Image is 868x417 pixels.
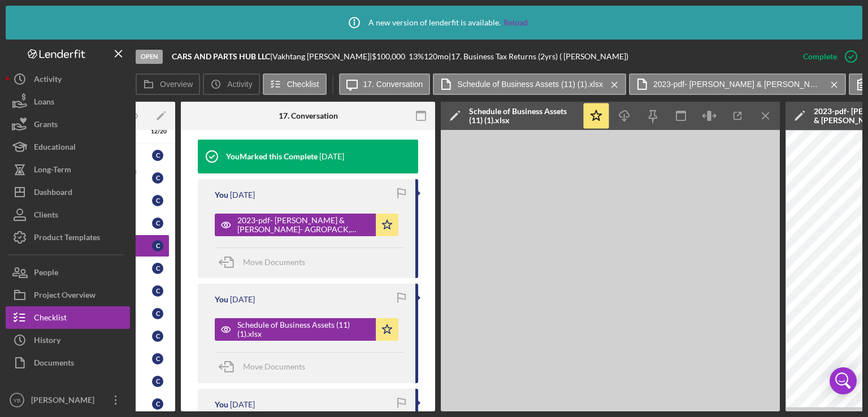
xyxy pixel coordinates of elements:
[372,51,405,61] span: $100,000
[203,73,259,95] button: Activity
[34,113,58,138] div: Grants
[6,329,130,351] button: History
[215,190,228,199] div: You
[152,376,163,387] div: C
[6,306,130,329] button: Checklist
[409,52,424,61] div: 13 %
[340,8,528,37] div: A new version of lenderfit is available.
[34,306,67,332] div: Checklist
[172,52,272,61] div: |
[34,329,60,354] div: History
[469,107,576,125] div: Schedule of Business Assets (11) (1).xlsx
[803,45,837,68] div: Complete
[152,218,163,229] div: C
[339,73,431,95] button: 17. Conversation
[152,172,163,184] div: C
[6,113,130,136] button: Grants
[34,226,100,251] div: Product Templates
[653,80,823,89] label: 2023-pdf- [PERSON_NAME] & [PERSON_NAME]- AGROPACK, SWEEATERS_Filing (1).pdf
[152,240,163,251] div: C
[152,398,163,410] div: C
[215,248,316,276] button: Move Documents
[230,295,255,304] time: 2025-09-15 19:50
[230,190,255,199] time: 2025-09-15 20:23
[34,68,62,93] div: Activity
[146,128,167,135] div: 12 / 20
[6,68,130,90] button: Activity
[319,152,344,161] time: 2025-09-15 20:24
[6,389,130,411] button: YB[PERSON_NAME]
[272,52,372,61] div: Vakhtang [PERSON_NAME] |
[6,181,130,203] button: Dashboard
[6,136,130,158] button: Educational
[152,195,163,206] div: C
[629,73,846,95] button: 2023-pdf- [PERSON_NAME] & [PERSON_NAME]- AGROPACK, SWEEATERS_Filing (1).pdf
[160,80,193,89] label: Overview
[6,203,130,226] button: Clients
[215,318,398,341] button: Schedule of Business Assets (11) (1).xlsx
[215,295,228,304] div: You
[792,45,862,68] button: Complete
[28,389,102,414] div: [PERSON_NAME]
[14,397,21,403] text: YB
[6,226,130,249] button: Product Templates
[226,152,318,161] div: You Marked this Complete
[34,90,54,116] div: Loans
[136,73,200,95] button: Overview
[6,158,130,181] button: Long-Term
[449,52,628,61] div: | 17. Business Tax Returns (2yrs) ( [PERSON_NAME])
[279,111,338,120] div: 17. Conversation
[237,320,370,338] div: Schedule of Business Assets (11) (1).xlsx
[441,130,780,411] iframe: Document Preview
[6,351,130,374] button: Documents
[215,400,228,409] div: You
[152,150,163,161] div: C
[34,261,58,286] div: People
[457,80,603,89] label: Schedule of Business Assets (11) (1).xlsx
[243,362,305,371] span: Move Documents
[263,73,327,95] button: Checklist
[363,80,423,89] label: 17. Conversation
[172,51,270,61] b: CARS AND PARTS HUB LLC
[34,203,58,229] div: Clients
[237,216,370,234] div: 2023-pdf- [PERSON_NAME] & [PERSON_NAME]- AGROPACK, SWEEATERS_Filing (1).pdf
[215,214,398,236] button: 2023-pdf- [PERSON_NAME] & [PERSON_NAME]- AGROPACK, SWEEATERS_Filing (1).pdf
[6,284,130,306] button: Project Overview
[34,136,76,161] div: Educational
[34,284,96,309] div: Project Overview
[152,263,163,274] div: C
[34,158,71,184] div: Long-Term
[227,80,252,89] label: Activity
[152,285,163,297] div: C
[6,90,130,113] button: Loans
[243,257,305,267] span: Move Documents
[136,50,163,64] div: Open
[152,353,163,364] div: C
[504,18,528,27] a: Reload
[6,261,130,284] button: People
[424,52,449,61] div: 120 mo
[152,331,163,342] div: C
[34,351,74,377] div: Documents
[830,367,857,394] div: Open Intercom Messenger
[34,181,72,206] div: Dashboard
[152,308,163,319] div: C
[287,80,319,89] label: Checklist
[230,400,255,409] time: 2025-09-15 19:47
[215,353,316,381] button: Move Documents
[433,73,626,95] button: Schedule of Business Assets (11) (1).xlsx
